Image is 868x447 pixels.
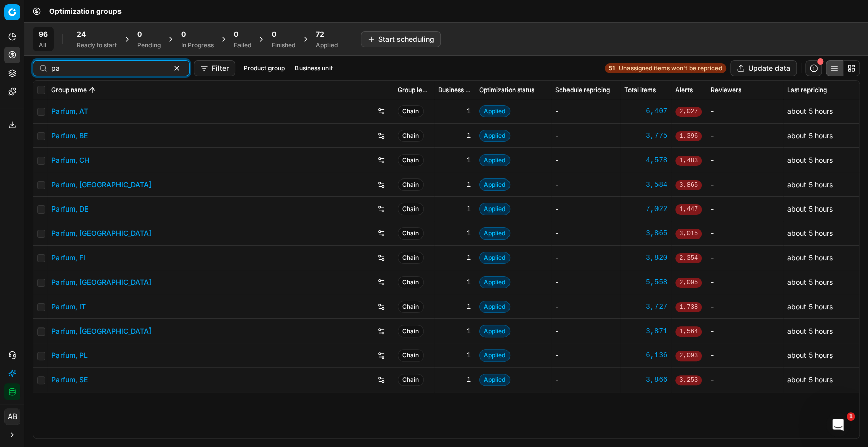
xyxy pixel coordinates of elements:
div: 3,775 [624,131,667,141]
span: 0 [181,29,186,39]
td: - [707,99,783,124]
div: Pending [137,41,161,49]
span: about 5 hours [787,204,833,213]
button: Business unit [291,62,337,74]
span: Total items [624,86,656,94]
span: 0 [137,29,142,39]
div: Ready to start [77,41,117,49]
span: Applied [479,349,510,362]
button: Update data [730,60,797,76]
span: Chain [398,301,424,313]
a: 3,820 [624,253,667,263]
div: 1 [438,155,471,165]
span: 1,738 [675,302,702,312]
span: Chain [398,130,424,142]
td: - [551,124,620,148]
div: Applied [316,41,338,49]
td: - [707,124,783,148]
span: Applied [479,130,510,142]
a: Parfum, [GEOGRAPHIC_DATA] [51,277,152,287]
span: Last repricing [787,86,827,94]
a: Parfum, IT [51,302,86,312]
span: 1,564 [675,326,702,337]
span: about 5 hours [787,253,833,262]
span: Chain [398,276,424,288]
td: - [551,172,620,197]
div: 1 [438,228,471,239]
span: Applied [479,105,510,117]
a: 5,558 [624,277,667,287]
div: 3,584 [624,180,667,190]
span: about 5 hours [787,302,833,311]
span: about 5 hours [787,326,833,335]
a: Parfum, DE [51,204,88,214]
td: - [551,246,620,270]
span: Chain [398,203,424,215]
td: - [551,270,620,294]
span: Chain [398,227,424,240]
a: Parfum, AT [51,106,88,116]
span: Unassigned items won't be repriced [619,64,722,72]
div: 4,578 [624,155,667,165]
a: Parfum, FI [51,253,85,263]
td: - [551,99,620,124]
span: Group name [51,86,87,94]
div: Finished [272,41,295,49]
div: 1 [438,375,471,385]
a: 6,407 [624,106,667,116]
span: Group level [398,86,430,94]
span: 2,005 [675,278,702,288]
span: 2,354 [675,253,702,263]
span: Reviewers [711,86,741,94]
button: Filter [194,60,235,76]
td: - [707,246,783,270]
td: - [551,319,620,343]
iframe: Intercom live chat [826,412,850,437]
span: 3,015 [675,229,702,239]
button: Sorted by Group name ascending [87,85,97,95]
span: Applied [479,154,510,166]
div: All [39,41,48,49]
a: Parfum, [GEOGRAPHIC_DATA] [51,326,152,336]
span: Business unit [438,86,471,94]
span: about 5 hours [787,375,833,384]
span: Optimization status [479,86,534,94]
div: 1 [438,350,471,361]
span: 1 [847,412,855,421]
div: 1 [438,106,471,116]
div: 1 [438,302,471,312]
td: - [707,368,783,392]
div: 1 [438,277,471,287]
span: 3,865 [675,180,702,190]
td: - [707,221,783,246]
a: 3,865 [624,228,667,239]
a: 3,871 [624,326,667,336]
span: Chain [398,325,424,337]
td: - [707,319,783,343]
a: Parfum, [GEOGRAPHIC_DATA] [51,228,152,239]
span: Chain [398,374,424,386]
td: - [707,172,783,197]
span: Applied [479,252,510,264]
a: 51Unassigned items won't be repriced [605,63,726,73]
span: about 5 hours [787,229,833,237]
span: about 5 hours [787,131,833,140]
span: about 5 hours [787,107,833,115]
span: Applied [479,203,510,215]
a: Parfum, [GEOGRAPHIC_DATA] [51,180,152,190]
span: 72 [316,29,324,39]
td: - [707,294,783,319]
button: Product group [240,62,289,74]
div: In Progress [181,41,214,49]
span: 0 [272,29,276,39]
a: Parfum, BE [51,131,88,141]
input: Search [51,63,163,73]
td: - [551,221,620,246]
div: 1 [438,253,471,263]
a: 6,136 [624,350,667,361]
span: Chain [398,154,424,166]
